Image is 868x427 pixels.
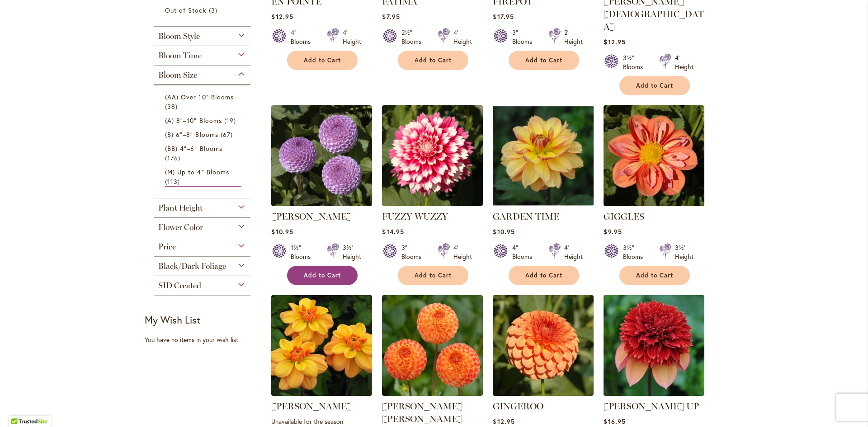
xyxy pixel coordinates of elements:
[604,417,625,426] span: $16.95
[525,56,562,64] span: Add to Cart
[453,28,472,46] div: 4' Height
[398,266,468,285] button: Add to Cart
[271,105,372,206] img: FRANK HOLMES
[382,295,483,396] img: GINGER WILLO
[675,243,693,261] div: 3½' Height
[564,243,583,261] div: 4' Height
[604,199,704,208] a: GIGGLES
[165,144,222,153] span: (BB) 4"–6" Blooms
[145,313,200,326] strong: My Wish List
[619,76,690,95] button: Add to Cart
[493,211,559,222] a: GARDEN TIME
[165,153,183,163] span: 176
[165,130,241,139] a: (B) 6"–8" Blooms 67
[493,389,594,398] a: GINGEROO
[509,266,579,285] button: Add to Cart
[158,261,226,271] span: Black/Dark Foliage
[343,243,361,261] div: 3½' Height
[604,389,704,398] a: GITTY UP
[158,242,176,252] span: Price
[145,335,265,344] div: You have no items in your wish list.
[604,295,704,396] img: GITTY UP
[382,105,483,206] img: FUZZY WUZZY
[415,272,452,279] span: Add to Cart
[287,51,358,70] button: Add to Cart
[271,12,293,21] span: $12.95
[453,243,472,261] div: 4' Height
[165,5,241,15] a: Out of Stock 3
[493,295,594,396] img: GINGEROO
[493,12,514,21] span: $17.95
[604,38,625,46] span: $12.95
[165,177,182,186] span: 113
[158,70,197,80] span: Bloom Size
[636,272,673,279] span: Add to Cart
[525,272,562,279] span: Add to Cart
[604,227,622,236] span: $9.95
[604,211,644,222] a: GIGGLES
[158,51,202,61] span: Bloom Time
[158,203,203,213] span: Plant Height
[623,243,648,261] div: 3½" Blooms
[271,417,372,426] p: Unavailable for the season
[619,266,690,285] button: Add to Cart
[165,167,241,187] a: (M) Up to 4" Blooms 113
[343,28,361,46] div: 4' Height
[382,199,483,208] a: FUZZY WUZZY
[287,266,358,285] button: Add to Cart
[221,130,235,139] span: 67
[271,389,372,398] a: Ginger Snap
[415,56,452,64] span: Add to Cart
[604,401,699,412] a: [PERSON_NAME] UP
[604,105,704,206] img: GIGGLES
[224,116,238,125] span: 19
[271,227,293,236] span: $10.95
[382,401,462,424] a: [PERSON_NAME] [PERSON_NAME]
[401,243,427,261] div: 3" Blooms
[158,222,203,232] span: Flower Color
[165,6,207,14] span: Out of Stock
[7,395,32,420] iframe: Launch Accessibility Center
[493,199,594,208] a: GARDEN TIME
[165,144,241,163] a: (BB) 4"–6" Blooms 176
[304,56,341,64] span: Add to Cart
[512,243,538,261] div: 4" Blooms
[165,168,229,176] span: (M) Up to 4" Blooms
[165,92,241,111] a: (AA) Over 10" Blooms 38
[209,5,220,15] span: 3
[675,53,693,71] div: 4' Height
[636,82,673,89] span: Add to Cart
[623,53,648,71] div: 3½" Blooms
[271,401,352,412] a: [PERSON_NAME]
[271,295,372,396] img: Ginger Snap
[271,211,352,222] a: [PERSON_NAME]
[165,116,222,125] span: (A) 8"–10" Blooms
[401,28,427,46] div: 2½" Blooms
[291,28,316,46] div: 4" Blooms
[382,211,448,222] a: FUZZY WUZZY
[165,93,234,101] span: (AA) Over 10" Blooms
[493,401,543,412] a: GINGEROO
[512,28,538,46] div: 3" Blooms
[158,31,200,41] span: Bloom Style
[382,227,404,236] span: $14.95
[398,51,468,70] button: Add to Cart
[509,51,579,70] button: Add to Cart
[493,105,594,206] img: GARDEN TIME
[158,281,201,291] span: SID Created
[165,116,241,125] a: (A) 8"–10" Blooms 19
[564,28,583,46] div: 2' Height
[493,227,514,236] span: $10.95
[165,130,218,139] span: (B) 6"–8" Blooms
[271,199,372,208] a: FRANK HOLMES
[493,417,514,426] span: $12.95
[382,389,483,398] a: GINGER WILLO
[382,12,400,21] span: $7.95
[165,102,180,111] span: 38
[291,243,316,261] div: 1½" Blooms
[304,272,341,279] span: Add to Cart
